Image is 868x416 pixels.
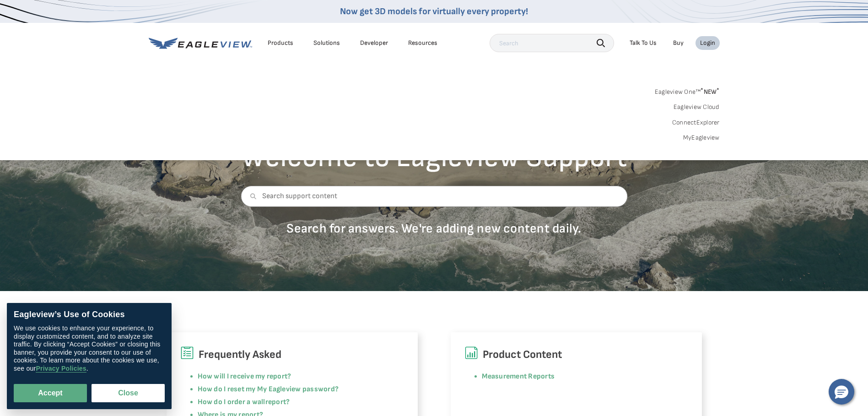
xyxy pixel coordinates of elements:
[14,324,165,373] div: We use cookies to enhance your experience, to display customized content, and to analyze site tra...
[286,398,290,406] a: ?
[198,372,291,381] a: How will I receive my report?
[265,398,286,406] a: report
[655,85,720,96] a: Eagleview One™*NEW*
[198,398,265,406] a: How do I order a wall
[700,39,715,47] div: Login
[198,385,339,394] a: How do I reset my My Eagleview password?
[14,384,87,402] button: Accept
[92,384,165,402] button: Close
[408,39,437,47] div: Resources
[241,186,627,207] input: Search support content
[674,103,720,111] a: Eagleview Cloud
[630,39,657,47] div: Talk To Us
[313,39,340,47] div: Solutions
[482,372,555,381] a: Measurement Reports
[36,365,86,373] a: Privacy Policies
[241,143,627,172] h2: Welcome to Eagleview Support
[683,134,720,142] a: MyEagleview
[360,39,388,47] a: Developer
[241,221,627,237] p: Search for answers. We're adding new content daily.
[673,39,684,47] a: Buy
[701,88,719,96] span: NEW
[14,310,165,320] div: Eagleview’s Use of Cookies
[180,346,404,363] h6: Frequently Asked
[464,346,688,363] h6: Product Content
[340,6,528,17] a: Now get 3D models for virtually every property!
[672,119,720,127] a: ConnectExplorer
[829,379,854,405] button: Hello, have a question? Let’s chat.
[268,39,293,47] div: Products
[490,34,614,52] input: Search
